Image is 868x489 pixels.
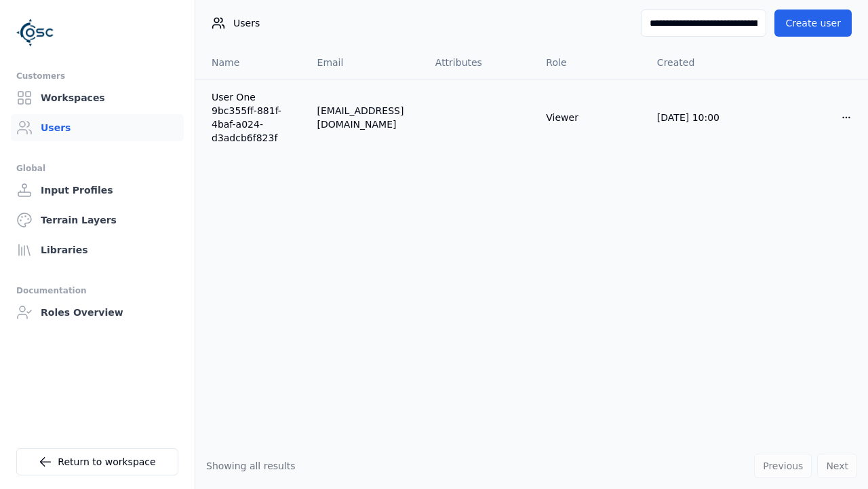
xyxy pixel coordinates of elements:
div: [EMAIL_ADDRESS][DOMAIN_NAME] [317,104,414,131]
th: Attributes [425,46,536,79]
a: Users [11,114,184,141]
div: [DATE] 10:00 [657,111,747,124]
span: Showing all results [206,460,296,471]
span: Users [233,16,260,30]
div: Global [16,160,178,177]
a: Terrain Layers [11,206,184,234]
th: Role [535,46,646,79]
th: Name [195,46,307,79]
div: Customers [16,68,178,84]
th: Created [646,46,757,79]
button: Create user [774,10,852,37]
th: Email [307,46,425,79]
div: Documentation [16,283,178,299]
a: Libraries [11,236,184,264]
img: Logo [16,14,54,52]
a: Input Profiles [11,177,184,204]
a: Workspaces [11,84,184,111]
a: Return to workspace [16,448,178,475]
div: Viewer [546,111,635,124]
a: Roles Overview [11,299,184,326]
a: User One 9bc355ff-881f-4baf-a024-d3adcb6f823f [212,90,296,145]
